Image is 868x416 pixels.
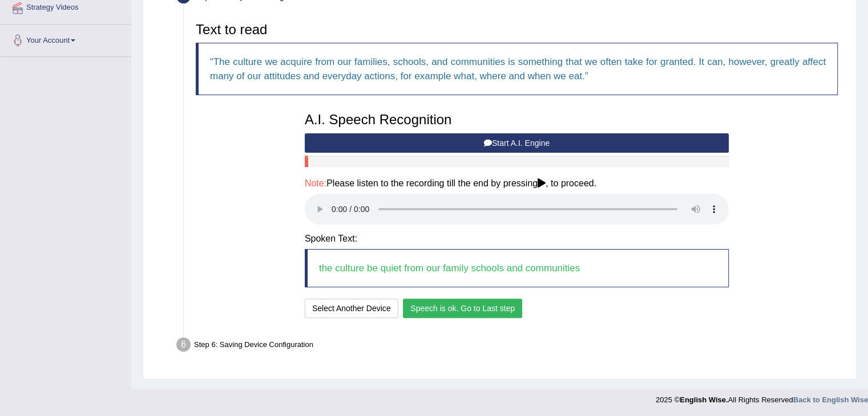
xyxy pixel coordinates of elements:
[305,133,729,153] button: Start A.I. Engine
[305,299,398,318] button: Select Another Device
[305,234,729,244] h4: Spoken Text:
[305,249,729,287] blockquote: the culture be quiet from our family schools and communities
[656,389,868,405] div: 2025 © All Rights Reserved
[305,178,326,188] span: Note:
[793,395,868,404] a: Back to English Wise
[305,112,729,127] h3: A.I. Speech Recognition
[171,334,851,359] div: Step 6: Saving Device Configuration
[305,178,729,189] h4: Please listen to the recording till the end by pressing , to proceed.
[210,56,826,81] q: The culture we acquire from our families, schools, and communities is something that we often tak...
[1,25,131,53] a: Your Account
[196,22,838,37] h3: Text to read
[680,395,728,404] strong: English Wise.
[403,299,522,318] button: Speech is ok. Go to Last step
